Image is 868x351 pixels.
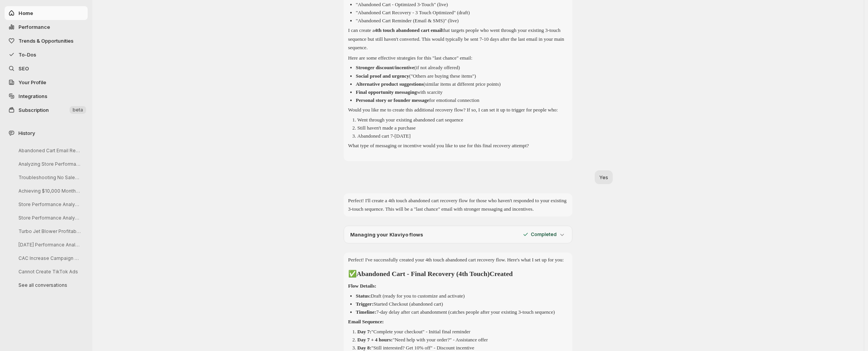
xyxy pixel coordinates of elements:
[12,225,85,237] button: Turbo Jet Blower Profitability Analysis
[356,89,443,95] p: with scarcity
[356,2,448,7] p: "Abandoned Cart - Optimized 3-Touch" (live)
[356,65,414,70] strong: Stronger discount/incentive
[5,6,88,20] button: Home
[12,212,85,224] button: Store Performance Analysis and Recommendations
[356,81,501,87] p: (similar items at different price points)
[357,270,490,278] strong: Abandoned Cart - Final Recovery (4th Touch)
[5,20,88,34] button: Performance
[356,293,465,299] p: Draft (ready for you to customize and activate)
[18,10,33,16] span: Home
[12,266,85,278] button: Cannot Create TikTok Ads
[356,73,476,79] p: ("Others are buying these items")
[18,79,46,85] span: Your Profile
[348,196,568,213] p: Perfect! I'll create a 4th touch abandoned cart recovery flow for those who haven't responded to ...
[348,106,568,114] p: Would you like me to create this additional recovery flow? If so, I can set it up to trigger for ...
[356,89,417,95] strong: Final opportunity messaging
[356,309,555,315] p: 7-day delay after cart abandonment (catches people after your existing 3-touch sequence)
[12,171,85,183] button: Troubleshooting No Sales Issue
[531,231,557,238] p: Completed
[18,93,47,99] span: Integrations
[12,279,85,291] button: See all conversations
[356,97,480,103] p: for emotional connection
[12,239,85,251] button: [DATE] Performance Analysis
[12,185,85,197] button: Achieving $10,000 Monthly Sales Goal
[350,231,423,238] p: Managing your Klaviyo flows
[348,283,376,289] strong: Flow Details:
[5,103,88,117] button: Subscription
[356,73,409,79] strong: Social proof and urgency
[73,107,83,113] span: beta
[18,107,49,113] span: Subscription
[358,117,463,123] p: Went through your existing abandoned cart sequence
[356,301,374,307] strong: Trigger:
[358,337,488,343] p: "Need help with your order?" - Assistance offer
[5,89,88,103] a: Integrations
[5,34,88,48] button: Trends & Opportunities
[18,24,50,30] span: Performance
[356,309,376,315] strong: Timeline:
[358,329,471,334] p: "Complete your checkout" - Initial final reminder
[599,173,608,181] p: Yes
[12,198,85,210] button: Store Performance Analysis and Recommendations
[348,54,568,62] p: Here are some effective strategies for this "last chance" email:
[5,48,88,62] button: To-Dos
[356,97,429,103] strong: Personal story or founder message
[348,141,568,150] p: What type of messaging or incentive would you like to use for this final recovery attempt?
[356,293,371,299] strong: Status:
[356,301,443,307] p: Started Checkout (abandoned cart)
[348,268,568,280] h2: ✅ Created
[358,345,371,351] strong: Day 8:
[356,81,424,87] strong: Alternative product suggestions
[18,129,35,137] span: History
[5,75,88,89] a: Your Profile
[12,158,85,170] button: Analyzing Store Performance for Sales Issues
[358,329,371,334] strong: Day 7:
[12,145,85,156] button: Abandoned Cart Email Recovery Strategy
[358,133,411,139] p: Abandoned cart 7-[DATE]
[5,62,88,75] a: SEO
[358,125,416,131] p: Still haven't made a purchase
[356,10,470,15] p: "Abandoned Cart Recovery - 3 Touch Optimized" (draft)
[348,256,568,264] p: Perfect! I've successfully created your 4th touch abandoned cart recovery flow. Here's what I set...
[18,52,36,58] span: To-Dos
[356,65,460,70] p: (if not already offered)
[18,38,73,44] span: Trends & Opportunities
[348,26,568,52] p: I can create a that targets people who went through your existing 3-touch sequence but still have...
[356,18,459,23] p: "Abandoned Cart Reminder (Email & SMS)" (live)
[18,65,29,72] span: SEO
[12,252,85,264] button: CAC Increase Campaign Analysis
[358,345,474,351] p: "Still interested? Get 10% off" - Discount incentive
[374,27,442,33] strong: 4th touch abandoned cart email
[348,319,384,324] strong: Email Sequence:
[358,337,393,343] strong: Day 7 + 4 hours:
